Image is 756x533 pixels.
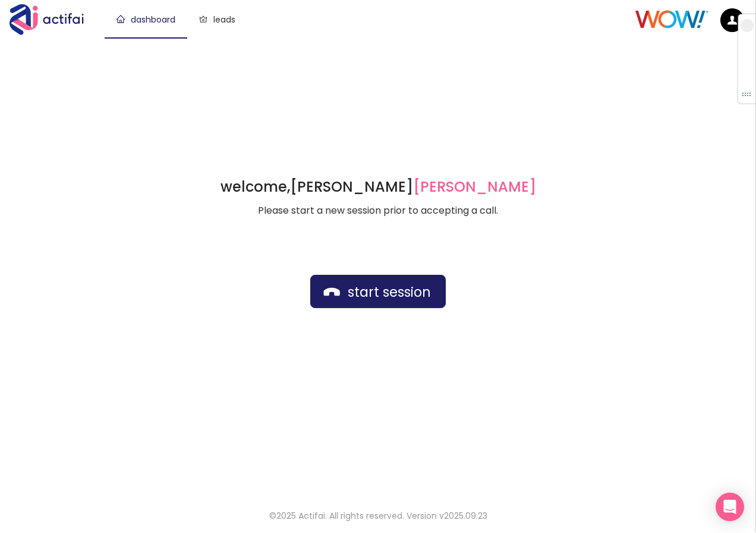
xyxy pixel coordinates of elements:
button: start session [310,275,446,308]
img: default.png [720,8,744,32]
a: dashboard [116,14,175,26]
p: Please start a new session prior to accepting a call. [220,204,536,218]
div: Open Intercom Messenger [716,493,744,521]
h1: welcome, [220,177,536,196]
span: [PERSON_NAME] [413,177,536,196]
strong: [PERSON_NAME] [290,177,536,196]
img: Client Logo [635,10,708,28]
a: leads [199,14,235,26]
img: Actifai Logo [10,4,95,35]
